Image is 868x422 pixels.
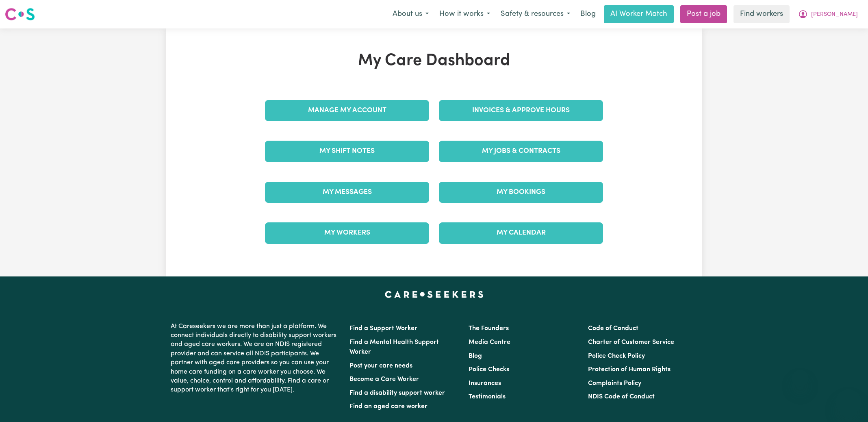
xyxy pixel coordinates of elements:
[5,7,35,22] img: Careseekers logo
[588,353,645,359] a: Police Check Policy
[469,353,482,359] a: Blog
[265,182,429,203] a: My Messages
[265,100,429,121] a: Manage My Account
[385,291,484,298] a: Careseekers home page
[469,366,509,373] a: Police Checks
[792,370,808,386] iframe: Close message
[439,222,603,244] a: My Calendar
[588,380,641,387] a: Complaints Policy
[733,5,790,23] a: Find workers
[588,366,671,373] a: Protection of Human Rights
[349,363,412,369] a: Post your care needs
[469,339,510,346] a: Media Centre
[469,325,509,332] a: The Founders
[439,182,603,203] a: My Bookings
[469,394,506,400] a: Testimonials
[588,339,674,346] a: Charter of Customer Service
[811,10,858,19] span: [PERSON_NAME]
[349,403,427,410] a: Find an aged care worker
[588,325,638,332] a: Code of Conduct
[793,6,863,23] button: My Account
[469,380,501,387] a: Insurances
[349,339,439,355] a: Find a Mental Health Support Worker
[260,51,608,71] h1: My Care Dashboard
[835,389,861,415] iframe: Button to launch messaging window
[495,6,575,23] button: Safety & resources
[171,319,340,398] p: At Careseekers we are more than just a platform. We connect individuals directly to disability su...
[575,5,601,23] a: Blog
[588,394,655,400] a: NDIS Code of Conduct
[5,5,35,24] a: Careseekers logo
[439,100,603,121] a: Invoices & Approve Hours
[434,6,495,23] button: How it works
[604,5,674,23] a: AI Worker Match
[680,5,727,23] a: Post a job
[265,141,429,162] a: My Shift Notes
[387,6,434,23] button: About us
[439,141,603,162] a: My Jobs & Contracts
[349,376,419,383] a: Become a Care Worker
[265,222,429,244] a: My Workers
[349,325,417,332] a: Find a Support Worker
[349,390,445,396] a: Find a disability support worker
